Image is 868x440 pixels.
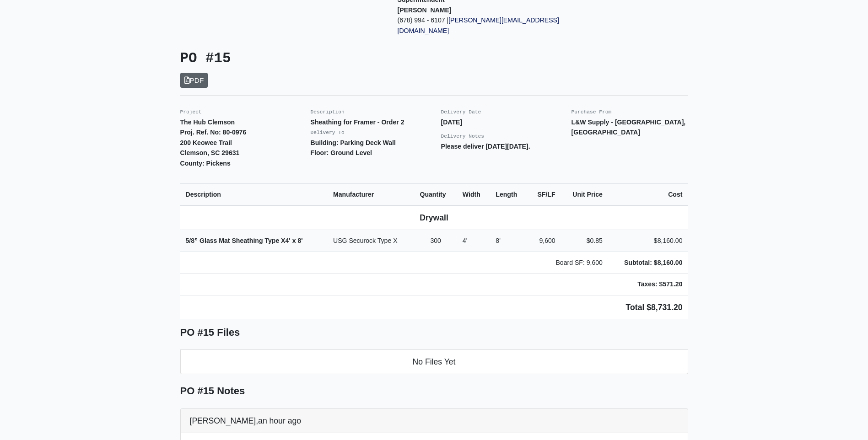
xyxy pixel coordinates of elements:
[555,259,603,266] span: Board SF: 9,600
[311,149,372,156] strong: Floor: Ground Level
[311,130,345,135] small: Delivery To
[180,349,688,374] li: No Files Yet
[180,129,247,136] strong: Proj. Ref. No: 80-0976
[186,237,303,244] strong: 5/8” Glass Mat Sheathing Type X
[286,237,291,244] span: 4'
[441,143,530,150] strong: Please deliver [DATE][DATE].
[180,183,328,205] th: Description
[181,409,688,433] div: [PERSON_NAME],
[608,230,688,252] td: $8,160.00
[311,118,404,126] strong: Sheathing for Framer - Order 2
[311,109,345,115] small: Description
[457,183,491,205] th: Width
[398,6,452,14] strong: [PERSON_NAME]
[180,109,202,115] small: Project
[414,183,457,205] th: Quantity
[571,117,688,138] p: L&W Supply - [GEOGRAPHIC_DATA], [GEOGRAPHIC_DATA]
[311,139,396,146] strong: Building: Parking Deck Wall
[528,230,561,252] td: 9,600
[496,237,501,244] span: 8'
[180,118,235,126] strong: The Hub Clemson
[292,237,296,244] span: x
[297,237,302,244] span: 8'
[180,73,208,88] a: PDF
[441,134,485,139] small: Delivery Notes
[528,183,561,205] th: SF/LF
[180,160,231,167] strong: County: Pickens
[180,295,688,319] td: Total $8,731.20
[414,230,457,252] td: 300
[180,50,427,67] h3: PO #15
[180,327,688,338] h5: PO #15 Files
[571,109,612,115] small: Purchase From
[328,183,415,205] th: Manufacturer
[441,109,481,115] small: Delivery Date
[441,118,463,126] strong: [DATE]
[328,230,415,252] td: USG Securock Type X
[180,149,240,156] strong: Clemson, SC 29631
[180,139,232,146] strong: 200 Keowee Trail
[258,416,301,425] span: an hour ago
[608,183,688,205] th: Cost
[490,183,528,205] th: Length
[561,230,608,252] td: $0.85
[561,183,608,205] th: Unit Price
[180,385,688,397] h5: PO #15 Notes
[398,15,601,36] p: (678) 994 - 6107 |
[463,237,468,244] span: 4'
[608,252,688,274] td: Subtotal: $8,160.00
[608,274,688,295] td: Taxes: $571.20
[398,16,559,34] a: [PERSON_NAME][EMAIL_ADDRESS][DOMAIN_NAME]
[420,213,448,222] b: Drywall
